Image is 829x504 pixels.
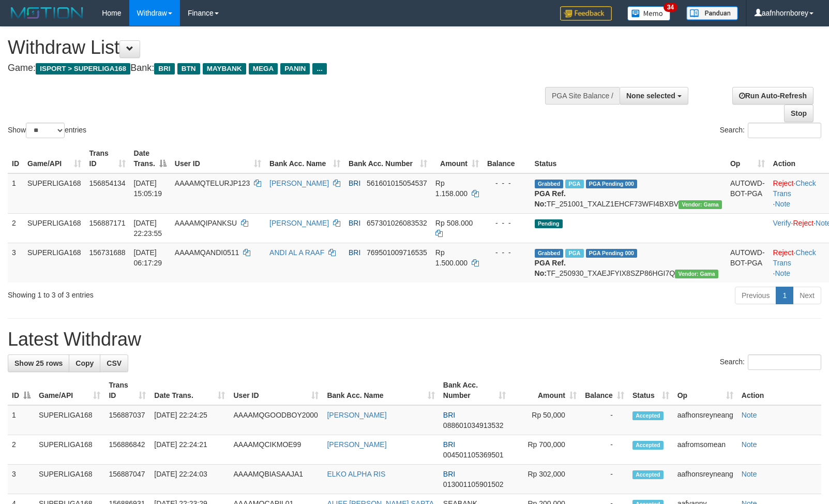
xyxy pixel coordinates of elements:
[535,219,563,228] span: Pending
[632,411,664,420] span: Accepted
[673,465,737,494] td: aafhonsreyneang
[203,63,246,75] span: MAYBANK
[367,219,427,227] span: Copy 657301026083532 to clipboard
[8,144,23,173] th: ID
[8,37,542,58] h1: Withdraw List
[367,179,427,187] span: Copy 561601015054537 to clipboard
[586,180,638,188] span: PGA Pending
[14,359,63,367] span: Show 25 rows
[586,249,638,258] span: PGA Pending
[742,470,757,478] a: Note
[89,179,126,187] span: 156854134
[23,213,85,243] td: SUPERLIGA168
[100,354,128,372] a: CSV
[793,287,821,304] a: Next
[229,435,323,465] td: AAAAMQCIKMOE99
[130,144,171,173] th: Date Trans.: activate to sort column descending
[265,144,344,173] th: Bank Acc. Name: activate to sort column ascending
[632,441,664,450] span: Accepted
[8,63,542,73] h4: Game: Bank:
[773,248,816,267] a: Check Trans
[107,359,122,367] span: CSV
[175,179,250,187] span: AAAAMQTELURJP123
[269,219,329,227] a: [PERSON_NAME]
[510,405,581,435] td: Rp 50,000
[431,144,483,173] th: Amount: activate to sort column ascending
[23,243,85,283] td: SUPERLIGA168
[742,440,757,449] a: Note
[581,435,628,465] td: -
[327,411,386,419] a: [PERSON_NAME]
[784,105,813,122] a: Stop
[510,435,581,465] td: Rp 700,000
[150,376,229,405] th: Date Trans.: activate to sort column ascending
[443,451,504,459] span: Copy 004501105369501 to clipboard
[104,465,150,494] td: 156887047
[776,287,793,304] a: 1
[269,179,329,187] a: [PERSON_NAME]
[735,287,776,304] a: Previous
[773,179,794,187] a: Reject
[443,411,455,419] span: BRI
[8,286,338,300] div: Showing 1 to 3 of 3 entries
[249,63,278,75] span: MEGA
[229,465,323,494] td: AAAAMQBIASAAJA1
[26,123,65,138] select: Showentries
[443,421,504,429] span: Copy 088601034913532 to clipboard
[535,259,566,277] b: PGA Ref. No:
[76,359,94,367] span: Copy
[8,5,86,21] img: MOTION_logo.png
[565,180,583,188] span: Marked by aafsengchandara
[439,376,510,405] th: Bank Acc. Number: activate to sort column ascending
[443,480,504,488] span: Copy 013001105901502 to clipboard
[775,200,790,208] a: Note
[69,354,100,372] a: Copy
[487,247,526,258] div: - - -
[134,248,162,267] span: [DATE] 06:17:29
[349,248,360,257] span: BRI
[435,248,468,267] span: Rp 1.500.000
[679,200,722,209] span: Vendor URL: https://trx31.1velocity.biz
[89,248,126,257] span: 156731688
[535,189,566,208] b: PGA Ref. No:
[8,376,35,405] th: ID: activate to sort column descending
[675,270,718,278] span: Vendor URL: https://trx31.1velocity.biz
[8,173,23,214] td: 1
[349,219,360,227] span: BRI
[620,87,688,105] button: None selected
[732,87,813,105] a: Run Auto-Refresh
[8,213,23,243] td: 2
[748,354,821,370] input: Search:
[560,6,612,21] img: Feedback.jpg
[150,405,229,435] td: [DATE] 22:24:25
[773,219,791,227] a: Verify
[8,243,23,283] td: 3
[154,63,174,75] span: BRI
[134,179,162,198] span: [DATE] 15:05:19
[628,376,673,405] th: Status: activate to sort column ascending
[673,376,737,405] th: Op: activate to sort column ascending
[171,144,265,173] th: User ID: activate to sort column ascending
[664,3,677,12] span: 34
[35,435,104,465] td: SUPERLIGA168
[134,219,162,238] span: [DATE] 22:23:55
[8,435,35,465] td: 2
[175,219,237,227] span: AAAAMQIPANKSU
[23,173,85,214] td: SUPERLIGA168
[545,87,620,105] div: PGA Site Balance /
[8,354,69,372] a: Show 25 rows
[443,440,455,449] span: BRI
[773,179,816,198] a: Check Trans
[748,123,821,138] input: Search:
[150,435,229,465] td: [DATE] 22:24:21
[581,465,628,494] td: -
[23,144,85,173] th: Game/API: activate to sort column ascending
[8,123,86,138] label: Show entries
[565,249,583,258] span: Marked by aafromsomean
[673,405,737,435] td: aafhonsreyneang
[483,144,531,173] th: Balance
[85,144,130,173] th: Trans ID: activate to sort column ascending
[775,269,790,277] a: Note
[175,248,239,257] span: AAAAMQANDI0511
[673,435,737,465] td: aafromsomean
